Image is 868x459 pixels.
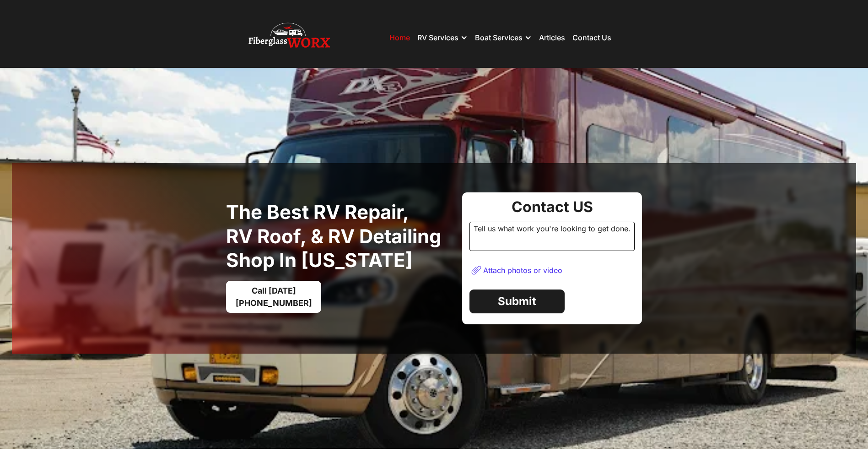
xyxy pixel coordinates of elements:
div: RV Services [417,24,468,51]
div: Tell us what work you're looking to get done. [469,222,635,251]
div: RV Services [417,33,458,42]
div: Attach photos or video [483,266,562,275]
a: Contact Us [572,33,611,42]
div: Boat Services [475,24,532,51]
h1: The best RV Repair, RV Roof, & RV Detailing Shop in [US_STATE] [226,200,455,273]
div: Boat Services [475,33,523,42]
a: Home [389,33,410,42]
a: Call [DATE][PHONE_NUMBER] [226,281,321,313]
a: Submit [469,290,565,313]
div: Contact US [469,200,635,214]
a: Articles [539,33,565,42]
